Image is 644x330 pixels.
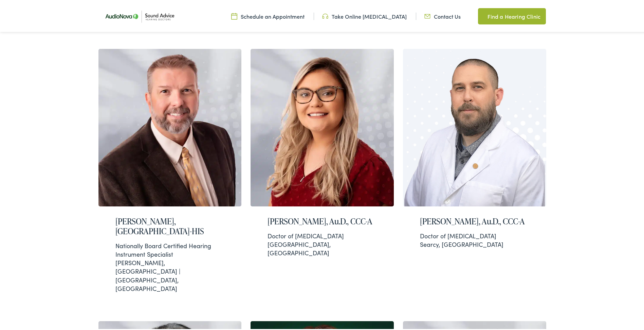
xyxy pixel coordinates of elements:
div: Doctor of [MEDICAL_DATA] [268,230,377,239]
h2: [PERSON_NAME], Au.D., CCC-A [268,215,377,225]
div: [GEOGRAPHIC_DATA], [GEOGRAPHIC_DATA] [268,230,377,256]
div: Doctor of [MEDICAL_DATA] [420,230,529,239]
a: Schedule an Appointment [231,11,305,19]
div: [PERSON_NAME], [GEOGRAPHIC_DATA] | [GEOGRAPHIC_DATA], [GEOGRAPHIC_DATA] [115,240,225,291]
h2: [PERSON_NAME], [GEOGRAPHIC_DATA]-HIS [115,215,225,235]
img: Nationally Board Certified HIC Daniel Kirtley [98,48,242,205]
img: Audiologist Kevin Tripp at Sound Advice Hearing Doctors in Searcy, AR [403,48,546,205]
a: Take Online [MEDICAL_DATA] [322,11,407,19]
div: Searcy, [GEOGRAPHIC_DATA] [420,230,529,247]
a: Contact Us [424,11,461,19]
a: Find a Hearing Clinic [478,7,546,23]
div: Nationally Board Certified Hearing Instrument Specialist [115,240,225,257]
img: Headphone icon in a unique green color, suggesting audio-related services or features. [322,11,328,19]
img: Map pin icon in a unique green color, indicating location-related features or services. [478,11,484,19]
a: Audiologist Kevin Tripp at Sound Advice Hearing Doctors in Searcy, AR [PERSON_NAME], Au.D., CCC-A... [403,48,546,301]
img: Calendar icon in a unique green color, symbolizing scheduling or date-related features. [231,11,237,19]
h2: [PERSON_NAME], Au.D., CCC-A [420,215,529,225]
img: Icon representing mail communication in a unique green color, indicative of contact or communicat... [424,11,430,19]
a: Nationally Board Certified HIC Daniel Kirtley [PERSON_NAME], [GEOGRAPHIC_DATA]-HIS Nationally Boa... [98,48,242,301]
a: [PERSON_NAME], Au.D., CCC-A Doctor of [MEDICAL_DATA][GEOGRAPHIC_DATA], [GEOGRAPHIC_DATA] [251,48,394,301]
